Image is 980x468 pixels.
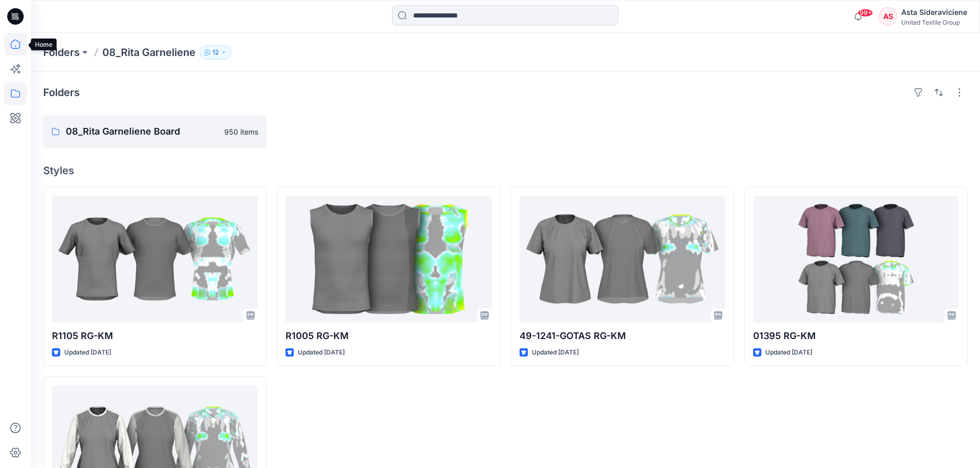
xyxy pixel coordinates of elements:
[102,45,195,60] p: 08_Rita Garneliene
[200,45,231,60] button: 12
[753,196,959,323] a: 01395 RG-KM
[52,329,258,343] p: R1105 RG-KM
[224,126,258,137] p: 950 items
[298,347,345,358] p: Updated [DATE]
[532,347,579,358] p: Updated [DATE]
[43,115,266,148] a: 08_Rita Garneliene Board950 items
[520,196,725,323] a: 49-1241-GOTAS RG-KM
[858,9,873,17] span: 99+
[43,45,80,60] a: Folders
[520,329,725,343] p: 49-1241-GOTAS RG-KM
[66,124,218,139] p: 08_Rita Garneliene Board
[901,18,967,26] div: United Textile Group
[286,196,491,323] a: R1005 RG-KM
[286,329,491,343] p: R1005 RG-KM
[43,164,968,177] h4: Styles
[52,196,258,323] a: R1105 RG-KM
[43,86,80,99] h4: Folders
[879,7,897,26] div: AS
[765,347,812,358] p: Updated [DATE]
[753,329,959,343] p: 01395 RG-KM
[212,47,219,58] p: 12
[901,6,967,18] div: Asta Sideraviciene
[64,347,111,358] p: Updated [DATE]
